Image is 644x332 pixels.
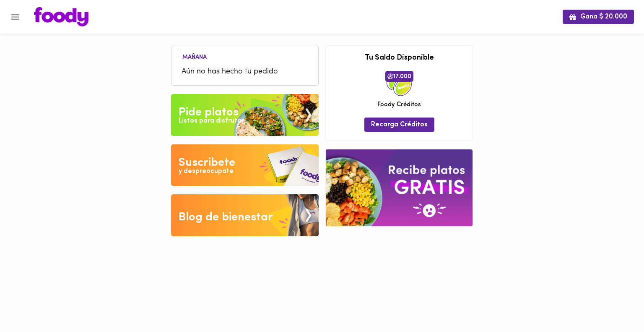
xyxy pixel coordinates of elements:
span: Recarga Créditos [371,121,428,129]
span: Gana $ 20.000 [569,13,627,21]
img: credits-package.png [387,71,412,96]
img: Pide un Platos [171,94,319,136]
h3: Tu Saldo Disponible [332,54,466,63]
button: Gana $ 20.000 [563,10,634,24]
div: y despreocupate [179,167,234,176]
img: Blog de bienestar [171,194,319,236]
img: foody-creditos.png [387,73,393,79]
div: Listos para disfrutar [179,116,244,126]
span: Foody Créditos [377,100,421,109]
button: Recarga Créditos [364,118,434,131]
img: Disfruta bajar de peso [171,144,319,186]
li: Mañana [176,52,213,60]
span: Aún no has hecho tu pedido [182,66,308,78]
span: 17.000 [385,71,413,82]
div: Suscribete [179,154,235,171]
img: referral-banner.png [326,149,473,226]
img: logo.png [34,7,88,26]
button: Menu [5,7,26,27]
iframe: Messagebird Livechat Widget [595,283,636,324]
div: Pide platos [179,104,239,121]
div: Blog de bienestar [179,209,273,226]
